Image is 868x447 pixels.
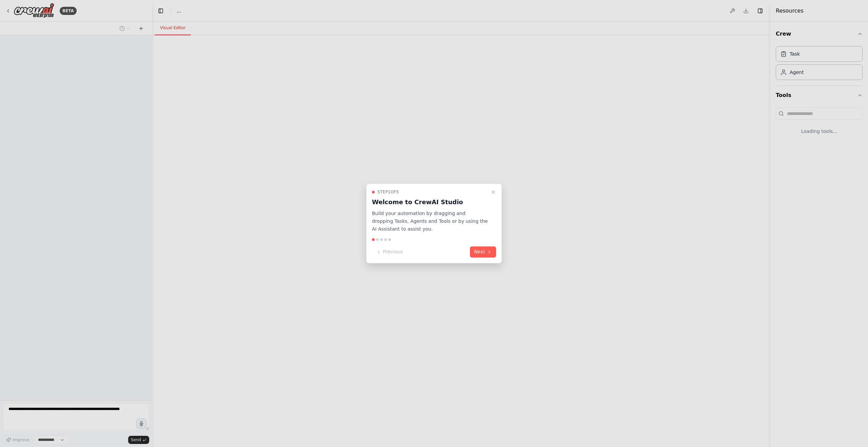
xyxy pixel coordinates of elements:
button: Close walkthrough [489,188,497,196]
button: Next [470,247,496,258]
button: Previous [372,247,407,258]
button: Hide left sidebar [156,6,165,16]
h3: Welcome to CrewAI Studio [372,197,488,207]
p: Build your automation by dragging and dropping Tasks, Agents and Tools or by using the AI Assista... [372,210,488,233]
span: Step 1 of 5 [377,189,399,195]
